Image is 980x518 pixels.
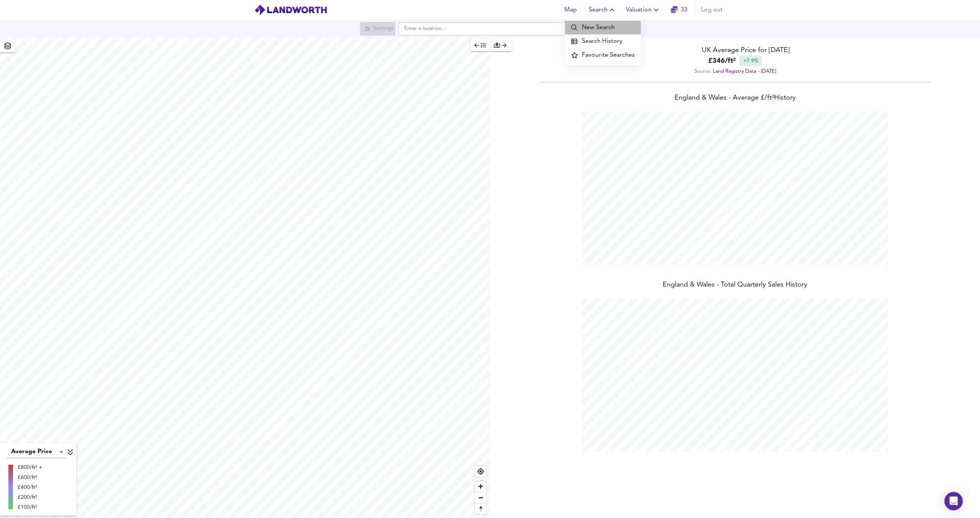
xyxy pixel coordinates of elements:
[475,503,486,514] button: Reset bearing to north
[586,2,620,18] button: Search
[589,5,617,15] span: Search
[490,93,980,104] div: England & Wales - Average £/ ft² History
[360,22,395,36] div: Search for a location first or explore the map
[558,2,583,18] button: Map
[671,5,688,15] a: 33
[475,492,486,503] span: Zoom out
[18,464,42,471] div: £800/ft² +
[561,5,580,15] span: Map
[475,466,486,477] button: Find my location
[475,492,486,503] button: Zoom out
[18,474,42,481] div: £600/ft²
[698,2,726,18] button: Log out
[701,5,723,15] span: Log out
[18,503,42,511] div: £100/ft²
[740,56,762,66] div: +7.9%
[565,48,641,62] a: Favourite Searches
[475,481,486,492] button: Zoom in
[399,22,582,35] input: Enter a location...
[708,56,736,66] b: £ 346 / ft²
[7,446,66,458] div: Average Price
[944,492,963,510] div: Open Intercom Messenger
[565,21,641,34] a: New Search
[490,45,980,56] div: UK Average Price for [DATE]
[490,66,980,77] div: Source:
[667,2,691,18] button: 33
[254,4,327,16] img: logo
[18,484,42,491] div: £400/ft²
[18,493,42,501] div: £200/ft²
[565,34,641,48] a: Search History
[626,5,661,15] span: Valuation
[623,2,664,18] button: Valuation
[713,69,776,74] a: Land Registry Data - [DATE]
[490,280,980,291] div: England & Wales - Total Quarterly Sales History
